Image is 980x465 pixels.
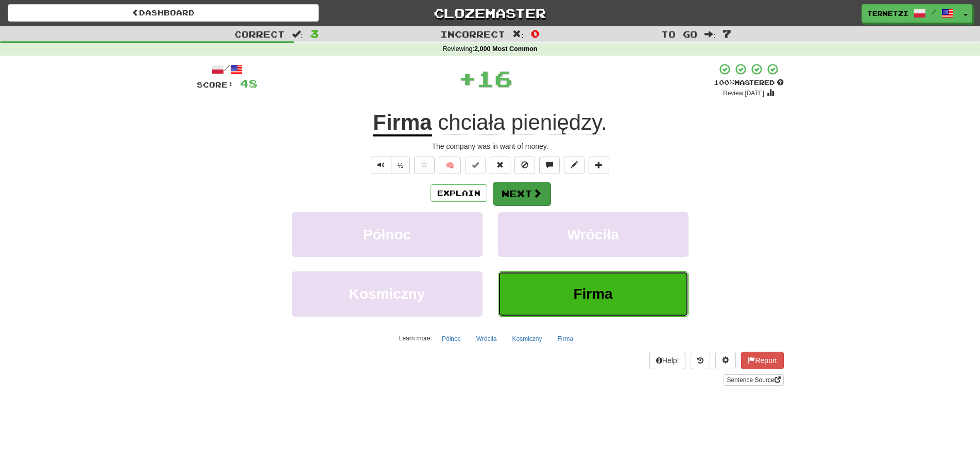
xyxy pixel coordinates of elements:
[471,331,503,347] button: Wróciła
[292,212,483,257] button: Północ
[567,227,619,243] span: Wróciła
[511,110,601,135] span: pieniędzy
[234,29,285,39] span: Correct
[714,78,734,87] span: 100 %
[432,110,607,135] span: .
[438,110,505,135] span: chciała
[349,286,425,302] span: Kosmiczny
[310,27,319,40] span: 3
[458,63,476,94] span: +
[649,352,686,369] button: Help!
[539,157,560,174] button: Discuss sentence (alt+u)
[691,352,710,369] button: Round history (alt+y)
[240,77,257,90] span: 48
[564,157,584,174] button: Edit sentence (alt+d)
[431,184,487,202] button: Explain
[363,227,411,243] span: Północ
[197,141,784,151] div: The company was in want of money.
[704,30,716,39] span: :
[369,157,410,174] div: Text-to-speech controls
[498,271,689,316] button: Firma
[661,29,697,39] span: To go
[589,157,609,174] button: Add to collection (alt+a)
[197,63,257,76] div: /
[493,182,551,205] button: Next
[531,27,540,40] span: 0
[474,45,537,53] strong: 2,000 Most Common
[292,271,483,316] button: Kosmiczny
[931,8,936,15] span: /
[512,30,524,39] span: :
[867,9,908,18] span: ternetzi
[8,4,319,22] a: Dashboard
[373,110,432,136] u: Firma
[573,286,612,302] span: Firma
[723,90,764,97] small: Review: [DATE]
[741,352,783,369] button: Report
[714,78,784,88] div: Mastered
[723,27,731,40] span: 7
[724,374,783,386] a: Sentence Source
[391,157,410,174] button: ½
[197,80,234,89] span: Score:
[440,29,505,39] span: Incorrect
[414,157,435,174] button: Favorite sentence (alt+f)
[436,331,467,347] button: Północ
[498,212,689,257] button: Wróciła
[490,157,510,174] button: Reset to 0% Mastered (alt+r)
[439,157,461,174] button: 🧠
[292,30,303,39] span: :
[506,331,547,347] button: Kosmiczny
[514,157,535,174] button: Ignore sentence (alt+i)
[476,65,512,91] span: 16
[371,157,391,174] button: Play sentence audio (ctl+space)
[552,331,579,347] button: Firma
[862,4,959,23] a: ternetzi /
[399,335,432,342] small: Learn more:
[465,157,486,174] button: Set this sentence to 100% Mastered (alt+m)
[334,4,645,22] a: Clozemaster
